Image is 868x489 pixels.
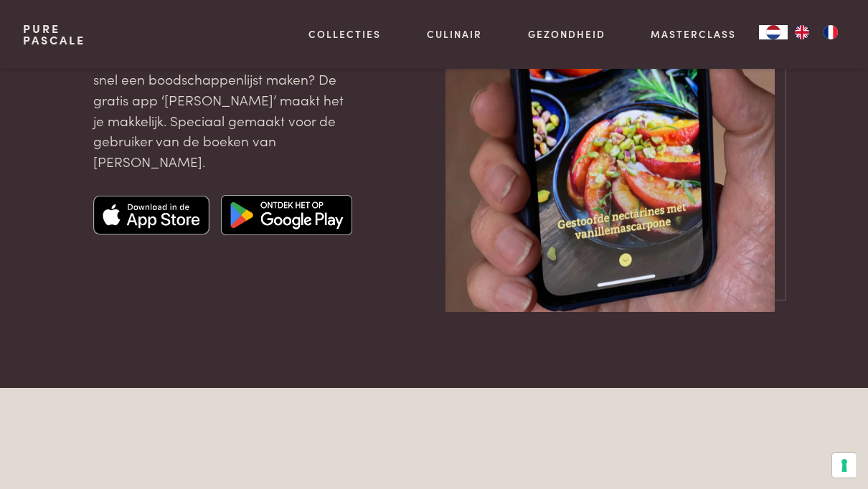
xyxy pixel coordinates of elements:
div: Language [759,25,788,39]
a: Culinair [427,27,482,42]
a: EN [788,25,816,39]
a: Masterclass [651,27,736,42]
a: FR [816,25,845,39]
ul: Language list [788,25,845,39]
img: Apple app store [93,195,209,235]
button: Uw voorkeuren voor toestemming voor trackingtechnologieën [832,453,857,478]
aside: Language selected: Nederlands [759,25,845,39]
a: PurePascale [23,23,85,46]
a: Collecties [308,27,381,42]
a: Gezondheid [528,27,605,42]
p: Op zoek naar inspiratie? Makkelijk en snel een boodschappenlijst maken? De gratis app ‘[PERSON_NA... [93,49,352,172]
a: NL [759,25,788,39]
img: Google app store [221,195,352,235]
